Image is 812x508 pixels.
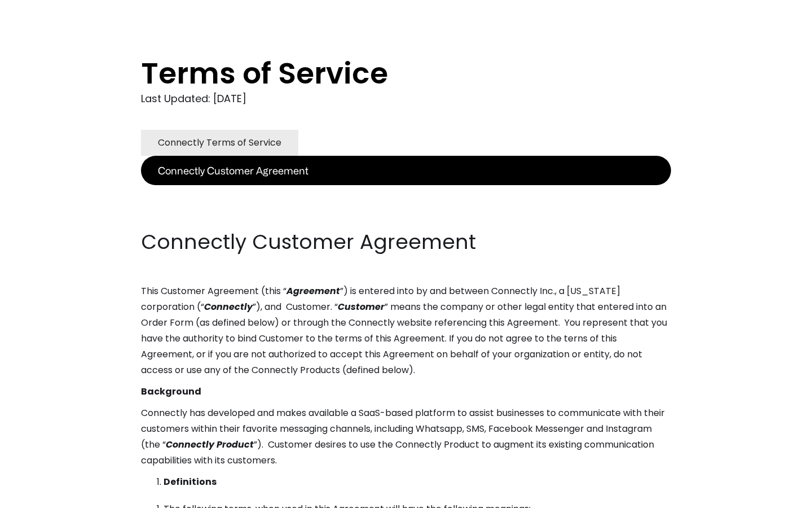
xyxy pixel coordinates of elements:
[141,185,671,201] p: ‍
[141,207,671,222] p: ‍
[141,90,671,107] div: Last Updated: [DATE]
[158,135,281,151] div: Connectly Terms of Service
[141,228,671,256] h2: Connectly Customer Agreement
[11,487,68,504] aside: Language selected: English
[141,56,626,90] h1: Terms of Service
[141,405,671,468] p: Connectly has developed and makes available a SaaS-based platform to assist businesses to communi...
[338,300,385,313] em: Customer
[286,284,340,297] em: Agreement
[204,300,253,313] em: Connectly
[166,438,254,451] em: Connectly Product
[164,475,217,488] strong: Definitions
[141,385,201,398] strong: Background
[141,283,671,378] p: This Customer Agreement (this “ ”) is entered into by and between Connectly Inc., a [US_STATE] co...
[23,488,68,504] ul: Language list
[158,163,308,178] div: Connectly Customer Agreement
